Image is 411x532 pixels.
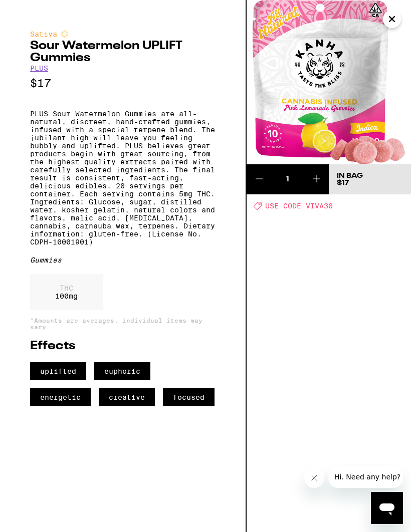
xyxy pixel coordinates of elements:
p: *Amounts are averages, individual items may vary. [30,317,216,330]
button: In Bag$17 [329,164,411,194]
span: USE CODE VIVA30 [265,202,333,210]
img: sativaColor.svg [61,30,69,38]
span: creative [99,388,155,406]
span: uplifted [30,362,86,380]
h2: Sour Watermelon UPLIFT Gummies [30,40,216,64]
span: $17 [337,179,349,186]
div: In Bag [337,172,363,179]
button: Close [383,10,401,28]
h2: Effects [30,340,216,352]
span: energetic [30,388,91,406]
iframe: Button to launch messaging window [371,492,403,524]
div: 1 [271,174,304,184]
iframe: Close message [304,468,324,488]
p: $17 [30,77,216,90]
span: euphoric [94,362,150,380]
p: THC [55,284,78,292]
a: PLUS [30,64,48,72]
div: 100 mg [30,274,103,310]
div: Sativa [30,30,216,38]
div: Gummies [30,256,216,264]
span: focused [163,388,215,406]
iframe: Message from company [328,466,403,488]
p: PLUS Sour Watermelon Gummies are all-natural, discreet, hand-crafted gummies, infused with a spec... [30,110,216,246]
